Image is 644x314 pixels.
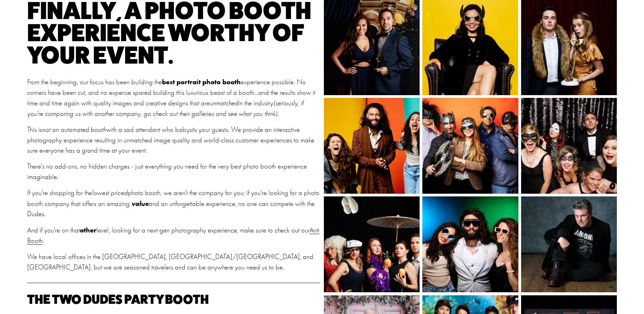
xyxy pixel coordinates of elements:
img: 13-45_180523_Pure_18-05-24_17865.jpg [408,98,551,194]
em: not an automated booth [42,126,106,134]
img: shoot_288.jpg [300,98,444,194]
h2: THE TWO DUDES PARTY BOOTH [27,293,320,306]
img: Google1230238.jpg [300,196,443,292]
img: 2D_STL_AM_0241.jpg [493,98,636,194]
em: lowest priced [92,189,128,197]
em: unmatched [210,99,238,107]
p: From the beginning, our focus has been building the experience possible. No corners have been cut... [27,77,320,119]
img: Vandy_0312.jpg [495,196,617,292]
img: SEAMLESS-PURPLEREDORANGE6.jpg [399,196,536,292]
p: If you're shopping for the photo booth, we aren't the company for you; if you're looking for a ph... [27,188,320,220]
p: We have local offices in the [GEOGRAPHIC_DATA], [GEOGRAPHIC_DATA]/[GEOGRAPHIC_DATA], and [GEOGRAP... [27,252,320,273]
em: value [131,199,149,208]
p: There's no add-ons, no hidden charges - just everything you need for the very best photo booth ex... [27,161,320,182]
strong: other [80,226,96,234]
em: (seriously, if you're comparing us with another company, go check out their galleries and see wha... [27,99,305,118]
p: And if you're on that level, looking for a next-gen photography experience, make sure to check ou... [27,225,320,246]
p: This is with a sad attendant who babysits your guests. We provide an interactive photography expe... [27,125,320,156]
strong: best portrait photo booth [162,77,241,86]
